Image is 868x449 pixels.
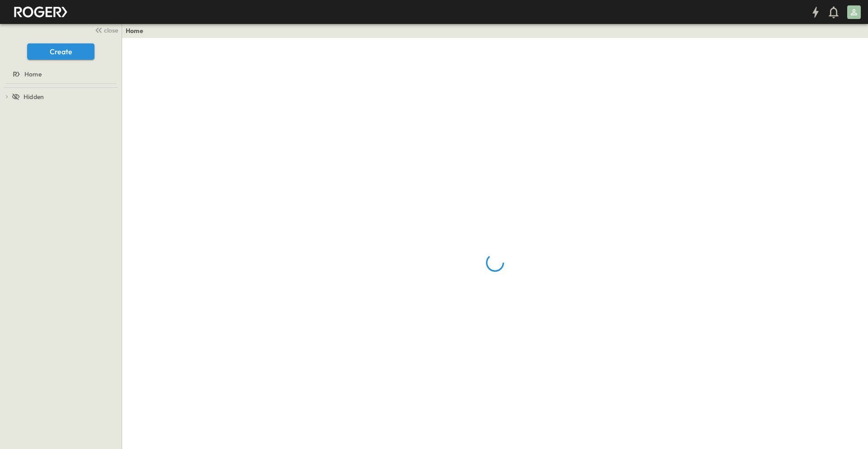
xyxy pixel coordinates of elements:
[2,68,118,80] a: Home
[24,70,42,79] span: Home
[126,26,143,35] a: Home
[104,26,118,35] span: close
[27,43,94,60] button: Create
[91,24,120,36] button: close
[24,92,44,101] span: Hidden
[126,26,149,35] nav: breadcrumbs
